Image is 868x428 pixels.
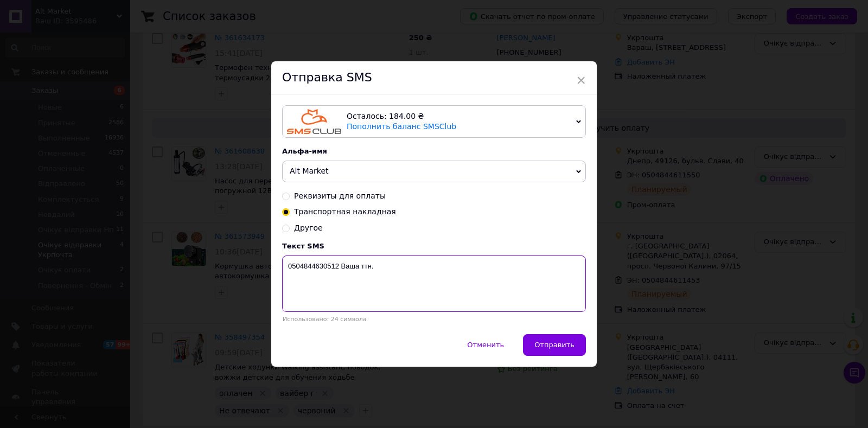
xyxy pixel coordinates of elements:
span: Реквизиты для оплаты [294,191,386,200]
div: Отправка SMS [271,61,597,94]
div: Текст SMS [282,242,586,250]
div: Использовано: 24 символа [282,316,586,323]
span: Отменить [467,341,504,349]
a: Пополнить баланс SMSClub [347,122,456,131]
span: Другое [294,223,323,232]
span: Alt Market [290,167,329,175]
div: Осталось: 184.00 ₴ [347,111,572,122]
span: Альфа-имя [282,147,327,155]
span: × [576,71,586,90]
span: Отправить [534,341,575,349]
button: Отменить [456,334,515,356]
textarea: 0504844630512 Ваша ттн. [282,255,586,312]
button: Отправить [523,334,586,356]
span: Транспортная накладная [294,207,396,216]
